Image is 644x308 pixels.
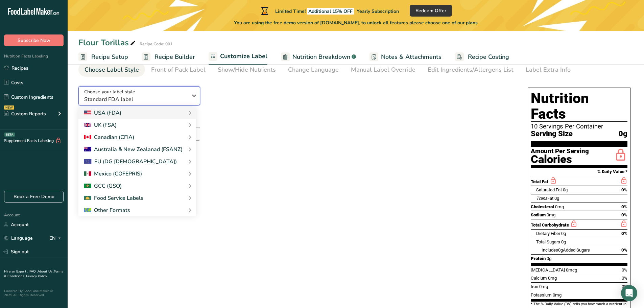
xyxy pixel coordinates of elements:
a: Hire an Expert . [4,269,28,274]
span: Recipe Setup [91,52,128,62]
span: 0mg [547,212,555,217]
div: Limited Time! [260,7,399,15]
span: 0% [621,212,627,217]
span: Customize Label [220,52,267,61]
a: Notes & Attachments [369,49,442,65]
button: Choose your label style Standard FDA label [78,86,200,105]
span: [MEDICAL_DATA] [531,267,565,273]
img: 2Q== [84,184,91,188]
div: Open Intercom Messenger [621,285,637,301]
span: Choose your label style [84,88,135,95]
span: 0% [621,247,627,253]
div: Canadian (CFIA) [84,133,134,141]
div: Mexico (COFEPRIS) [84,170,142,178]
section: % Daily Value * [531,168,627,176]
div: 10 Servings Per Container [531,123,627,130]
span: Recipe Builder [154,52,195,62]
span: 0mg [548,276,557,281]
div: BETA [4,133,15,137]
span: 0g [619,130,627,138]
div: GCC (GSO) [84,182,122,190]
button: Subscribe Now [4,34,64,46]
div: NEW [4,105,14,110]
span: 0mg [553,292,562,298]
span: Recipe Costing [468,52,509,62]
div: Calories [531,155,589,164]
span: Sodium [531,212,546,217]
span: 0g [554,196,559,201]
span: Serving Size [531,130,573,138]
span: 0% [621,231,627,236]
span: Cholesterol [531,204,554,209]
div: Recipe Code: 001 [140,41,172,47]
span: Protein [531,256,546,261]
div: Food Service Labels [84,194,143,202]
a: Customize Label [209,49,267,65]
div: Manual Label Override [351,65,415,74]
div: Flour Torillas [78,37,137,49]
a: Recipe Builder [142,49,195,65]
a: Recipe Setup [78,49,128,65]
span: Total Fat [531,179,548,184]
span: Total Sugars [536,239,560,244]
span: Total Carbohydrate [531,222,569,228]
a: About Us . [38,269,54,274]
a: Privacy Policy [26,274,47,279]
span: 0% [622,276,627,281]
div: Edit Ingredients/Allergens List [428,65,514,74]
span: plans [466,20,478,26]
span: Dietary Fiber [536,231,560,236]
div: Other Formats [84,206,130,214]
a: Language [4,232,33,244]
div: Custom Reports [4,110,46,117]
span: You are using the free demo version of [DOMAIN_NAME], to unlock all features please choose one of... [234,19,478,26]
span: Subscribe Now [18,37,50,44]
span: Redeem Offer [415,7,446,14]
span: Fat [536,196,553,201]
a: Nutrition Breakdown [281,49,356,65]
span: 0mg [539,284,548,289]
div: Change Language [288,65,339,74]
div: USA (FDA) [84,109,121,117]
a: Book a Free Demo [4,191,64,203]
span: 0g [561,231,566,236]
span: 0g [561,239,566,244]
div: Amount Per Serving [531,148,589,155]
div: UK (FSA) [84,121,117,129]
span: Iron [531,284,538,289]
span: Notes & Attachments [381,52,442,62]
a: Recipe Costing [455,49,509,65]
div: Choose Label Style [85,65,139,74]
span: 0g [547,256,551,261]
div: Show/Hide Nutrients [218,65,276,74]
div: Label Extra Info [526,65,571,74]
h1: Nutrition Facts [531,91,627,122]
span: 0% [622,284,627,289]
span: 0% [621,187,627,192]
span: Yearly Subscription [357,8,399,15]
span: 0% [621,204,627,209]
a: Terms & Conditions . [4,269,63,279]
button: Redeem Offer [410,5,452,17]
a: FAQ . [29,269,38,274]
span: 0mcg [566,267,577,273]
div: EU (DG [DEMOGRAPHIC_DATA]) [84,158,177,166]
span: Nutrition Breakdown [292,52,350,62]
i: Trans [536,196,547,201]
span: 0% [622,267,627,273]
div: Front of Pack Label [151,65,206,74]
div: Australia & New Zealanad (FSANZ) [84,145,183,153]
span: 0mg [555,204,564,209]
span: Includes Added Sugars [542,247,590,253]
span: Standard FDA label [84,95,187,103]
span: 0g [558,247,563,253]
div: EN [49,234,64,242]
span: 0g [563,187,568,192]
span: Saturated Fat [536,187,562,192]
span: Additional 15% OFF [307,8,354,15]
div: Powered By FoodLabelMaker © 2025 All Rights Reserved [4,289,64,297]
span: Potassium [531,292,552,298]
span: Calcium [531,276,547,281]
